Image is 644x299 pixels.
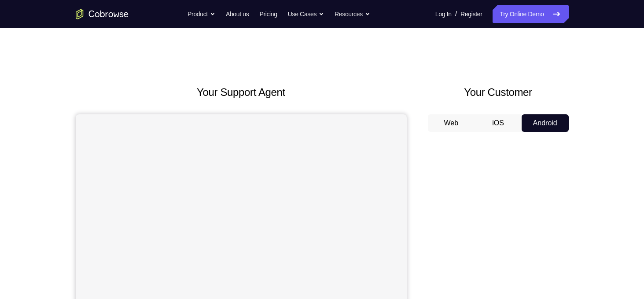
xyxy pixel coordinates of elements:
[188,5,215,23] button: Product
[76,9,129,19] a: Go to the home page
[335,5,370,23] button: Resources
[435,5,452,23] a: Log In
[475,114,522,132] button: iOS
[522,114,569,132] button: Android
[428,114,475,132] button: Web
[428,84,569,100] h2: Your Customer
[76,84,407,100] h2: Your Support Agent
[455,9,457,19] span: /
[460,5,482,23] a: Register
[226,5,249,23] a: About us
[288,5,324,23] button: Use Cases
[493,5,568,23] a: Try Online Demo
[259,5,277,23] a: Pricing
